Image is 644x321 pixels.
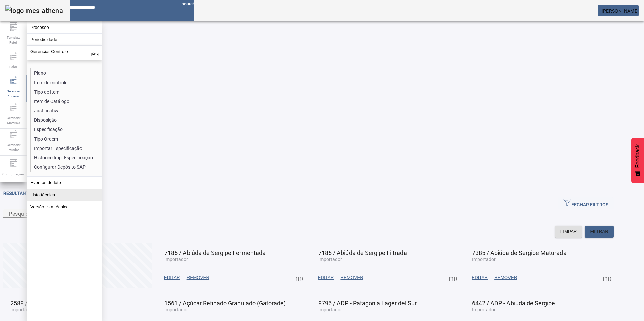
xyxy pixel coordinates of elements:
[602,8,639,14] span: [PERSON_NAME]
[3,87,23,101] span: Gerenciar Processo
[31,87,102,97] li: Tipo de Item
[3,33,23,47] span: Template Fabril
[318,249,407,256] span: 7186 / Abiúda de Sergipe Filtrada
[318,300,417,307] span: 8796 / ADP - Patagonia Lager del Sur
[164,300,286,307] span: 1561 / Açúcar Refinado Granulado (Gatorade)
[187,274,209,281] span: REMOVER
[31,115,102,125] li: Disposição
[318,274,334,281] span: EDITAR
[10,307,34,312] span: Importador
[31,144,102,153] li: Importar Especificação
[468,272,491,284] button: EDITAR
[31,78,102,87] li: Item de controle
[3,140,23,154] span: Gerenciar Paradas
[164,274,180,281] span: EDITAR
[494,274,517,281] span: REMOVER
[0,170,26,179] span: Configurações
[7,62,19,71] span: Fabril
[447,272,459,284] button: Mais
[10,300,73,307] span: 2588 / Açúcar Refinado
[472,307,496,312] span: Importador
[472,274,488,281] span: EDITAR
[31,134,102,144] li: Tipo Ordem
[631,138,644,183] button: Feedback - Mostrar pesquisa
[491,272,520,284] button: REMOVER
[635,144,641,168] span: Feedback
[555,226,582,238] button: LIMPAR
[472,257,496,262] span: Importador
[318,307,342,312] span: Importador
[340,274,363,281] span: REMOVER
[3,243,152,288] button: CRIAR RESULTANTE
[27,177,102,189] button: Eventos de lote
[337,272,366,284] button: REMOVER
[27,201,102,213] button: Versão lista técnica
[472,300,555,307] span: 6442 / ADP - Abiúda de Sergipe
[164,257,188,262] span: Importador
[27,34,102,45] button: Periodicidade
[590,228,608,235] span: FILTRAR
[293,272,305,284] button: Mais
[27,46,102,60] button: Gerenciar Controle
[585,226,614,238] button: FILTRAR
[3,191,35,196] span: Resultantes
[183,272,213,284] button: REMOVER
[164,249,266,256] span: 7185 / Abiúda de Sergipe Fermentada
[472,249,567,256] span: 7385 / Abiúda de Sergipe Maturada
[601,272,613,284] button: Mais
[558,197,614,209] button: FECHAR FILTROS
[31,97,102,106] li: Item de Catálogo
[31,68,102,78] li: Plano
[560,228,577,235] span: LIMPAR
[31,125,102,134] li: Especificação
[318,257,342,262] span: Importador
[91,49,99,57] mat-icon: keyboard_arrow_up
[161,272,183,284] button: EDITAR
[164,307,188,312] span: Importador
[27,21,102,33] button: Processo
[315,272,337,284] button: EDITAR
[3,113,23,127] span: Gerenciar Materiais
[5,5,63,16] img: logo-mes-athena
[31,106,102,115] li: Justificativa
[31,162,102,172] li: Configurar Depósito SAP
[27,189,102,201] button: Lista técnica
[563,198,608,208] span: FECHAR FILTROS
[31,153,102,162] li: Histórico Imp. Especificação
[9,210,94,217] mat-label: Pesquise por código ou descrição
